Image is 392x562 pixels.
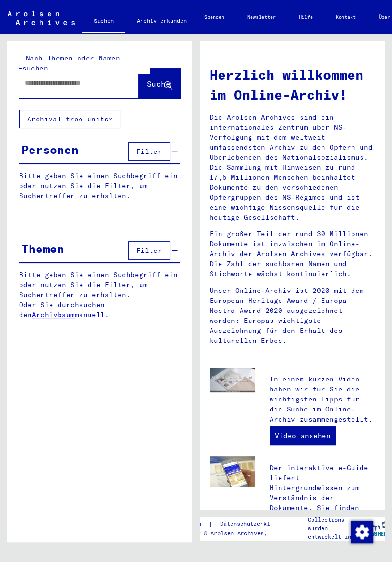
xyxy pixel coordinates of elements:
[210,229,376,279] p: Ein großer Teil der rund 30 Millionen Dokumente ist inzwischen im Online-Archiv der Arolsen Archi...
[171,529,298,538] p: Copyright © Arolsen Archives, 2021
[210,286,376,346] p: Unser Online-Archiv ist 2020 mit dem European Heritage Award / Europa Nostra Award 2020 ausgezeic...
[270,374,375,424] p: In einem kurzen Video haben wir für Sie die wichtigsten Tipps für die Suche im Online-Archiv zusa...
[210,65,376,105] h1: Herzlich willkommen im Online-Archiv!
[21,240,64,257] div: Themen
[171,519,298,529] div: |
[136,246,162,255] span: Filter
[8,11,75,25] img: Arolsen_neg.svg
[324,6,367,29] a: Kontakt
[19,110,120,128] button: Archival tree units
[193,6,236,29] a: Spenden
[356,516,392,540] img: yv_logo.png
[32,311,75,319] a: Archivbaum
[19,171,180,201] p: Bitte geben Sie einen Suchbegriff ein oder nutzen Sie die Filter, um Suchertreffer zu erhalten.
[136,147,162,156] span: Filter
[128,241,170,260] button: Filter
[210,368,255,392] img: video.jpg
[351,521,373,543] img: Zustimmung ändern
[19,270,181,320] p: Bitte geben Sie einen Suchbegriff ein oder nutzen Sie die Filter, um Suchertreffer zu erhalten. O...
[139,69,181,98] button: Suche
[210,112,376,222] p: Die Arolsen Archives sind ein internationales Zentrum über NS-Verfolgung mit dem weltweit umfasse...
[287,6,324,29] a: Hilfe
[350,520,373,543] div: Zustimmung ändern
[82,10,125,34] a: Suchen
[128,142,170,161] button: Filter
[22,54,120,72] mat-label: Nach Themen oder Namen suchen
[270,426,336,445] a: Video ansehen
[21,141,79,158] div: Personen
[210,456,255,487] img: eguide.jpg
[125,10,198,32] a: Archiv erkunden
[212,519,298,529] a: Datenschutzerklärung
[147,79,171,89] span: Suche
[308,524,362,558] p: wurden entwickelt in Partnerschaft mit
[236,6,287,29] a: Newsletter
